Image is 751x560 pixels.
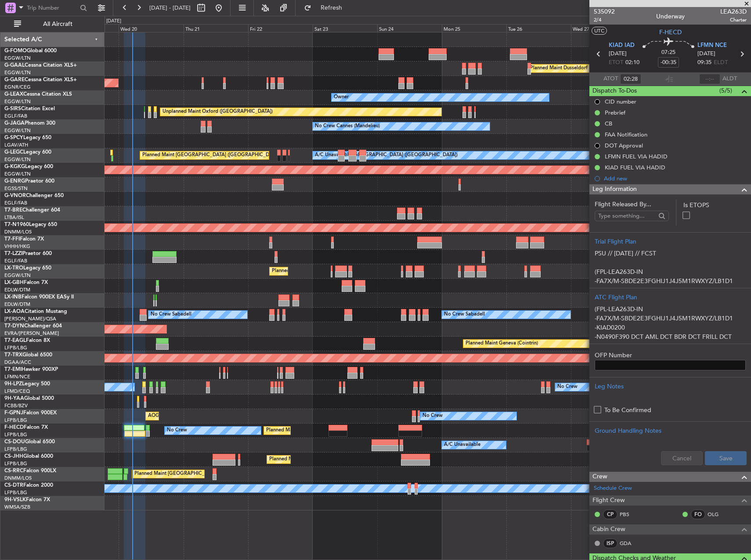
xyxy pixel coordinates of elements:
input: --:-- [620,74,641,84]
a: CS-DTRFalcon 2000 [4,483,53,488]
a: LX-INBFalcon 900EX EASy II [4,294,74,300]
a: G-ENRGPraetor 600 [4,179,54,184]
div: Planned Maint [GEOGRAPHIC_DATA] ([GEOGRAPHIC_DATA]) [134,467,273,481]
a: 9H-LPZLegacy 500 [4,381,50,387]
input: --:-- [699,74,720,84]
div: Leg Notes [595,382,746,391]
a: DGAA/ACC [4,359,31,366]
input: Type something... [598,209,656,223]
div: Planned Maint [GEOGRAPHIC_DATA] ([GEOGRAPHIC_DATA]) [269,453,408,466]
a: F-HECDFalcon 7X [4,425,48,430]
a: EGNR/CEG [4,84,31,90]
a: T7-EMIHawker 900XP [4,367,58,372]
a: LX-GBHFalcon 7X [4,280,48,285]
span: Refresh [313,5,350,11]
div: Unplanned Maint Oxford ([GEOGRAPHIC_DATA]) [162,105,273,118]
label: OFP Number [595,351,746,360]
label: To Be Confirmed [604,406,651,415]
a: DNMM/LOS [4,475,32,481]
div: Mon 25 [442,24,506,32]
div: CP [603,510,617,519]
span: F-HECD [4,425,24,430]
a: T7-TRXGlobal 6500 [4,352,52,358]
button: Refresh [300,1,353,15]
a: G-KGKGLegacy 600 [4,164,53,169]
a: LFPB/LBG [4,489,27,496]
div: Planned Maint [GEOGRAPHIC_DATA] ([GEOGRAPHIC_DATA]) [266,424,404,437]
div: ATC Flight Plan [595,293,746,302]
div: KIAD FUEL VIA HADID [605,164,665,171]
span: G-VNOR [4,193,26,198]
a: EGSS/STN [4,185,28,192]
div: Wed 27 [571,24,635,32]
span: T7-FFI [4,237,20,242]
span: LX-AOA [4,309,25,314]
a: WMSA/SZB [4,504,30,510]
a: LX-TROLegacy 650 [4,266,51,271]
a: CS-RRCFalcon 900LX [4,468,56,474]
a: EGGW/LTN [4,127,31,134]
span: F-HECD [659,28,682,37]
a: T7-BREChallenger 604 [4,208,60,213]
a: LTBA/ISL [4,214,24,221]
div: FO [691,510,705,519]
span: (5/5) [719,86,732,95]
a: T7-DYNChallenger 604 [4,323,62,329]
p: (FPL-LEA263D-IN [595,305,746,314]
a: LFMN/NCE [4,373,30,380]
span: G-GARE [4,77,25,83]
span: G-GAAL [4,63,25,68]
span: 2/4 [594,16,615,24]
a: LFPB/LBG [4,446,27,452]
div: CID number [605,98,636,105]
div: Thu 21 [184,24,248,32]
a: Schedule Crew [594,484,632,493]
span: G-SIRS [4,106,21,111]
a: T7-LZZIPraetor 600 [4,251,52,256]
a: T7-EAGLFalcon 8X [4,338,50,343]
a: T7-N1960Legacy 650 [4,222,57,227]
a: LFPB/LBG [4,460,27,467]
div: Wed 20 [119,24,183,32]
span: CS-DTR [4,483,23,488]
div: No Crew [422,409,443,423]
span: G-LEGC [4,150,23,155]
a: G-FOMOGlobal 6000 [4,48,57,54]
span: G-ENRG [4,179,25,184]
a: G-LEAXCessna Citation XLS [4,92,72,97]
a: EGGW/LTN [4,272,31,279]
span: G-LEAX [4,92,23,97]
span: LX-GBH [4,280,24,285]
span: 9H-LPZ [4,381,22,387]
a: LX-AOACitation Mustang [4,309,67,314]
div: Tue 26 [506,24,571,32]
div: Ground Handling Notes [595,426,746,435]
div: Fri 22 [248,24,313,32]
span: G-FOMO [4,48,27,54]
span: 07:25 [661,48,675,57]
span: Charter [720,16,747,24]
span: 535092 [594,7,615,16]
a: [PERSON_NAME]/QSA [4,316,56,322]
a: VHHH/HKG [4,243,30,250]
a: LFPB/LBG [4,345,27,351]
div: Add new [604,175,747,182]
div: CB [605,120,612,127]
a: CS-DOUGlobal 6500 [4,439,55,445]
a: EGGW/LTN [4,156,31,163]
span: T7-N1960 [4,222,29,227]
div: Sun 24 [377,24,442,32]
span: T7-LZZI [4,251,22,256]
a: G-GARECessna Citation XLS+ [4,77,77,83]
span: Cabin Crew [592,524,625,535]
a: G-SIRSCitation Excel [4,106,55,111]
span: [DATE] - [DATE] [149,4,191,12]
div: Sat 23 [313,24,377,32]
button: UTC [592,27,607,35]
p: -FA7X/M-SBDE2E3FGHIJ1J4J5M1RWXYZ/LB1D1 [595,276,746,286]
span: G-KGKG [4,164,25,169]
span: F-GPNJ [4,410,23,416]
span: Flight Crew [592,495,625,506]
span: 9H-YAA [4,396,24,401]
span: ATOT [603,75,618,83]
